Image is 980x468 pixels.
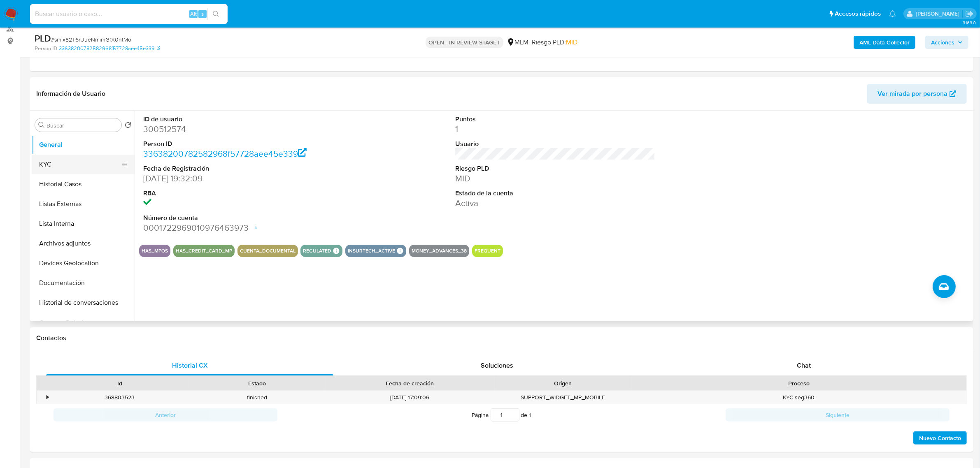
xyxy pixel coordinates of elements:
[51,35,131,44] span: # smlx82T6rUueNmimGfX0ntMo
[143,164,343,173] dt: Fecha de Registración
[931,36,954,49] span: Acciones
[125,122,131,131] button: Volver al orden por defecto
[59,45,160,52] a: 33638200782582968f57728aee45e339
[455,173,655,184] dd: MID
[532,38,578,47] span: Riesgo PLD:
[32,194,135,214] button: Listas Externas
[455,197,655,209] dd: Activa
[30,9,228,19] input: Buscar usuario o caso...
[32,135,135,155] button: General
[916,10,962,18] p: alan.cervantesmartinez@mercadolibre.com.mx
[963,19,976,26] span: 3.163.0
[35,32,51,45] b: PLD
[965,9,974,18] a: Salir
[143,173,343,184] dd: [DATE] 19:32:09
[172,361,208,370] span: Historial CX
[455,164,655,173] dt: Riesgo PLD
[194,379,319,387] div: Estado
[32,313,135,332] button: Cruces y Relaciones
[143,189,343,198] dt: RBA
[859,36,910,49] b: AML Data Collector
[854,36,915,49] button: AML Data Collector
[326,391,494,404] div: [DATE] 17:09:06
[455,115,655,124] dt: Puntos
[143,148,307,160] a: 33638200782582968f57728aee45e339
[32,273,135,293] button: Documentación
[143,139,343,148] dt: Person ID
[32,234,135,253] button: Archivos adjuntos
[631,391,966,404] div: KYC seg360
[507,38,529,47] div: MLM
[919,432,961,444] span: Nuevo Contacto
[47,122,118,129] input: Buscar
[878,84,947,104] span: Ver mirada por persona
[835,9,881,18] span: Accesos rápidos
[143,213,343,222] dt: Número de cuenta
[207,8,224,20] button: search-icon
[57,379,182,387] div: Id
[566,37,578,47] span: MID
[32,253,135,273] button: Devices Geolocation
[889,10,896,17] a: Notificaciones
[913,431,967,445] button: Nuevo Contacto
[455,189,655,198] dt: Estado de la cuenta
[472,408,531,422] span: Página de
[36,90,105,98] h1: Información de Usuario
[637,379,961,387] div: Proceso
[32,214,135,234] button: Lista Interna
[331,379,489,387] div: Fecha de creación
[481,361,513,370] span: Soluciones
[925,36,968,49] button: Acciones
[47,394,49,401] div: •
[188,391,325,404] div: finished
[455,123,655,135] dd: 1
[35,45,57,52] b: Person ID
[36,334,967,342] h1: Contactos
[143,115,343,124] dt: ID de usuario
[32,293,135,313] button: Historial de conversaciones
[500,379,626,387] div: Origen
[797,361,811,370] span: Chat
[32,155,128,174] button: KYC
[51,391,188,404] div: 368803523
[143,222,343,234] dd: 0001722969010976463973
[201,10,204,18] span: s
[529,411,531,419] span: 1
[455,139,655,148] dt: Usuario
[54,408,277,422] button: Anterior
[726,408,950,422] button: Siguiente
[38,122,45,128] button: Buscar
[867,84,967,104] button: Ver mirada por persona
[494,391,631,404] div: SUPPORT_WIDGET_MP_MOBILE
[426,37,503,48] p: OPEN - IN REVIEW STAGE I
[32,174,135,194] button: Historial Casos
[143,123,343,135] dd: 300512574
[190,10,197,18] span: Alt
